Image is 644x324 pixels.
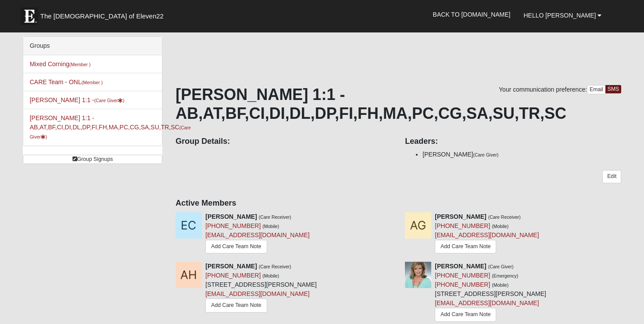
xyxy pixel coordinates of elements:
a: Add Care Team Note [205,299,267,312]
h1: [PERSON_NAME] 1:1 - AB,AT,BF,CI,DI,DL,DP,FI,FH,MA,PC,CG,SA,SU,TR,SC [175,85,621,123]
small: (Mobile) [262,224,279,229]
span: Hello [PERSON_NAME] [523,12,596,19]
h4: Active Members [175,199,621,208]
a: [EMAIL_ADDRESS][DOMAIN_NAME] [205,290,309,297]
a: Group Signups [23,155,163,164]
a: Mixed Corning(Member ) [30,61,91,68]
small: (Care Giver ) [94,98,125,103]
strong: [PERSON_NAME] [435,263,486,270]
div: [STREET_ADDRESS][PERSON_NAME] [205,262,317,314]
a: [PHONE_NUMBER] [205,272,261,279]
span: Your communication preference: [499,86,587,93]
a: CARE Team - ONL(Member ) [30,78,103,85]
small: (Member ) [69,62,90,67]
strong: [PERSON_NAME] [435,213,486,220]
img: Eleven22 logo [21,7,38,25]
a: Back to [DOMAIN_NAME] [426,4,517,25]
small: (Care Receiver) [259,264,291,269]
a: SMS [605,85,622,93]
div: [STREET_ADDRESS][PERSON_NAME] [435,262,546,324]
a: Add Care Team Note [205,240,267,253]
small: (Mobile) [492,282,508,288]
small: (Care Receiver) [259,214,291,220]
small: (Member ) [82,80,103,85]
a: [PERSON_NAME] 1:1 - AB,AT,BF,CI,DI,DL,DP,FI,FH,MA,PC,CG,SA,SU,TR,SC(Care Giver) [30,114,191,140]
small: (Care Giver) [473,152,498,157]
strong: [PERSON_NAME] [205,263,257,270]
a: [PHONE_NUMBER] [435,272,490,279]
small: (Care Giver) [488,264,514,269]
small: (Care Receiver) [488,214,521,220]
h4: Group Details: [175,137,392,146]
a: [EMAIL_ADDRESS][DOMAIN_NAME] [205,231,309,239]
li: [PERSON_NAME] [422,150,621,159]
h4: Leaders: [405,137,621,146]
a: [PERSON_NAME] 1:1 -(Care Giver) [30,96,125,103]
a: Add Care Team Note [435,240,496,253]
small: (Emergency) [492,273,518,278]
span: The [DEMOGRAPHIC_DATA] of Eleven22 [40,12,164,21]
small: (Mobile) [262,273,279,278]
a: Edit [602,170,621,183]
a: [EMAIL_ADDRESS][DOMAIN_NAME] [435,299,539,306]
a: [PHONE_NUMBER] [435,281,490,288]
a: Hello [PERSON_NAME] [517,4,608,26]
div: Groups [23,37,162,55]
strong: [PERSON_NAME] [205,213,257,220]
a: [EMAIL_ADDRESS][DOMAIN_NAME] [435,231,539,239]
a: [PHONE_NUMBER] [205,222,261,229]
a: The [DEMOGRAPHIC_DATA] of Eleven22 [16,3,192,25]
a: Email [587,85,606,94]
small: (Mobile) [492,224,508,229]
a: [PHONE_NUMBER] [435,222,490,229]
